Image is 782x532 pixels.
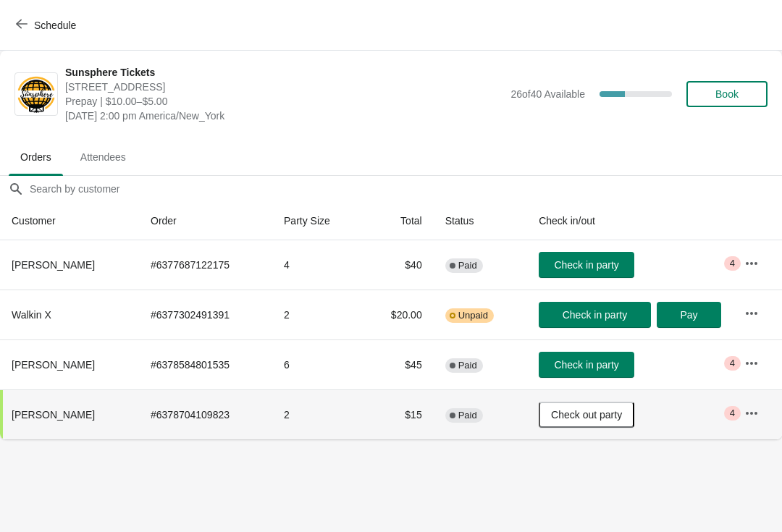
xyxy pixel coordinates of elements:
span: Orders [9,144,63,170]
span: [STREET_ADDRESS] [65,80,503,94]
td: $40 [363,240,434,290]
button: Schedule [7,12,88,38]
span: Walkin X [12,309,51,321]
th: Check in/out [527,202,733,240]
input: Search by customer [29,176,782,202]
th: Status [434,202,527,240]
span: 4 [730,358,735,369]
span: Check out party [551,409,622,421]
span: 26 of 40 Available [510,88,585,100]
button: Check in party [539,352,634,378]
span: [PERSON_NAME] [12,359,95,371]
td: # 6377687122175 [139,240,272,290]
span: [DATE] 2:00 pm America/New_York [65,109,503,123]
td: # 6378704109823 [139,389,272,439]
button: Pay [657,302,721,328]
th: Party Size [272,202,363,240]
img: Sunsphere Tickets [15,75,57,114]
span: Check in party [554,359,618,371]
th: Order [139,202,272,240]
span: [PERSON_NAME] [12,259,95,271]
button: Check in party [539,302,651,328]
span: Check in party [563,309,627,321]
td: 4 [272,240,363,290]
span: Pay [680,309,697,321]
span: Paid [458,360,477,371]
span: Schedule [34,20,76,31]
button: Check out party [539,402,634,428]
td: 2 [272,290,363,339]
span: Sunsphere Tickets [65,65,503,80]
td: # 6377302491391 [139,290,272,339]
td: $20.00 [363,290,434,339]
button: Check in party [539,252,634,278]
span: Book [715,88,739,100]
span: Prepay | $10.00–$5.00 [65,94,503,109]
button: Book [686,81,768,107]
td: # 6378584801535 [139,339,272,389]
span: Attendees [69,144,138,170]
span: Paid [458,260,477,271]
td: 2 [272,389,363,439]
span: Check in party [554,259,618,271]
span: 4 [730,258,735,269]
td: 6 [272,339,363,389]
td: $15 [363,389,434,439]
th: Total [363,202,434,240]
span: [PERSON_NAME] [12,409,95,421]
span: 4 [730,408,735,419]
span: Unpaid [458,310,488,321]
td: $45 [363,339,434,389]
span: Paid [458,410,477,421]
